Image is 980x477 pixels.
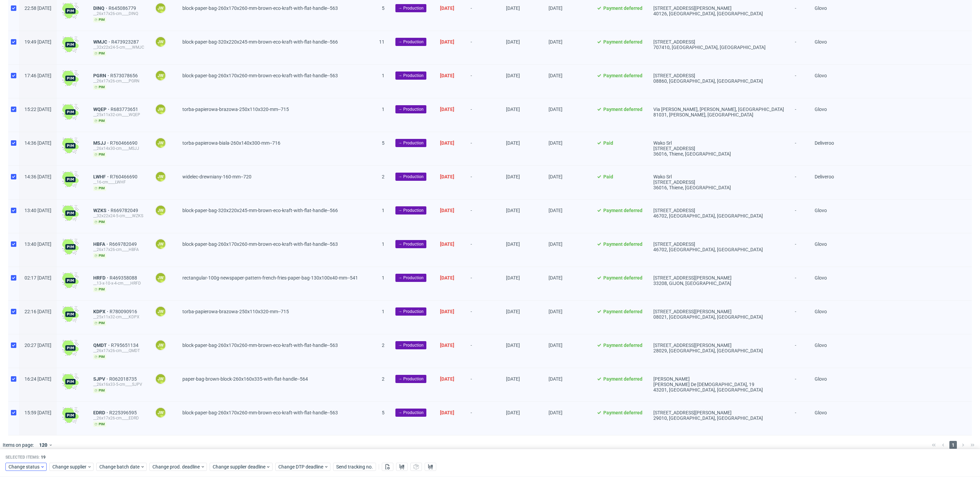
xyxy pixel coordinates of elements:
span: 2 [382,376,385,382]
span: - [795,376,804,393]
div: [STREET_ADDRESS] [653,73,784,78]
span: 22:58 [DATE] [24,5,51,11]
span: widelec-drewniany-160-mm--720 [182,174,251,179]
img: wHgJFi1I6lmhQAAAABJRU5ErkJggg== [62,407,79,424]
span: 1 [382,107,385,112]
span: - [795,174,804,191]
span: Payment deferred [603,410,642,415]
div: __26x16x33-5-cm____SJPV [93,382,144,387]
span: Payment deferred [603,208,642,213]
span: - [795,39,804,56]
img: wHgJFi1I6lmhQAAAABJRU5ErkJggg== [62,70,79,86]
span: Payment deferred [603,39,642,45]
span: Glovo [815,376,827,382]
span: 2 [382,343,385,348]
span: pim [93,354,106,360]
img: wHgJFi1I6lmhQAAAABJRU5ErkJggg== [62,104,79,120]
span: R645086779 [109,5,137,11]
img: wHgJFi1I6lmhQAAAABJRU5ErkJggg== [62,171,79,188]
a: R760466690 [110,174,139,179]
span: [DATE] [440,309,454,314]
a: EDRD [93,410,109,415]
span: LWHF [93,174,110,179]
span: Change batch date [99,464,140,471]
div: __32x22x24-5-cm____WMJC [93,45,144,50]
a: WMJC [93,39,111,45]
span: - [795,140,804,157]
div: [STREET_ADDRESS] [653,241,784,247]
span: Glovo [815,73,827,78]
a: PGRN [93,73,110,78]
div: [STREET_ADDRESS][PERSON_NAME] [653,410,784,415]
span: - [471,410,495,427]
span: pim [93,320,106,326]
span: [DATE] [506,73,520,78]
span: 16:24 [DATE] [24,376,51,382]
span: [DATE] [440,208,454,213]
img: wHgJFi1I6lmhQAAAABJRU5ErkJggg== [62,3,79,19]
span: - [471,39,495,56]
a: R062018735 [109,376,138,382]
span: [DATE] [506,309,520,314]
span: pim [93,219,106,225]
span: [DATE] [506,140,520,146]
span: [DATE] [506,275,520,281]
span: [DATE] [440,410,454,415]
span: 19:49 [DATE] [24,39,51,45]
span: [DATE] [549,140,562,146]
span: Send tracking no. [336,465,373,470]
span: block-paper-bag-260x170x260-mm-brown-eco-kraft-with-flat-handle--563 [182,5,338,11]
span: [DATE] [506,343,520,348]
span: [DATE] [506,5,520,11]
a: HBFA [93,241,109,247]
span: SJPV [93,376,109,382]
span: 5 [382,140,385,146]
span: - [795,275,804,292]
span: Items on page: [3,442,34,448]
span: → Production [398,174,424,180]
span: 11 [379,39,385,45]
img: wHgJFi1I6lmhQAAAABJRU5ErkJggg== [62,239,79,255]
div: [STREET_ADDRESS] [653,208,784,213]
span: paper-bag-brown-block-260x160x335-with-flat-handle--564 [182,376,308,382]
span: pim [93,388,106,393]
span: Payment deferred [603,343,642,348]
a: R683773651 [111,107,140,112]
figcaption: JW [156,273,165,283]
span: Payment deferred [603,107,642,112]
div: 46702, [GEOGRAPHIC_DATA] , [GEOGRAPHIC_DATA] [653,213,784,219]
span: pim [93,287,106,292]
span: Change prod. deadline [152,464,200,471]
span: - [471,275,495,292]
a: R760466690 [110,140,139,146]
span: Change supplier [52,464,87,471]
span: HRFD [93,275,110,281]
span: → Production [398,140,424,146]
span: R780090916 [110,309,138,314]
div: [STREET_ADDRESS][PERSON_NAME] [653,309,784,314]
span: - [471,343,495,360]
div: [STREET_ADDRESS][PERSON_NAME] [653,5,784,11]
div: 33208, GIJON , [GEOGRAPHIC_DATA] [653,281,784,286]
span: [DATE] [440,39,454,45]
span: [DATE] [549,5,562,11]
span: - [471,208,495,225]
span: → Production [398,275,424,281]
span: Paid [603,174,613,179]
div: [PERSON_NAME] [653,376,784,382]
button: Send tracking no. [333,463,376,471]
span: pim [93,51,106,56]
span: Change supplier deadline [213,464,266,471]
span: - [471,174,495,191]
span: → Production [398,39,424,45]
div: 29010, [GEOGRAPHIC_DATA] , [GEOGRAPHIC_DATA] [653,415,784,421]
a: MSJJ [93,140,110,146]
img: wHgJFi1I6lmhQAAAABJRU5ErkJggg== [62,373,79,390]
span: → Production [398,241,424,247]
span: → Production [398,5,424,11]
span: pim [93,253,106,258]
